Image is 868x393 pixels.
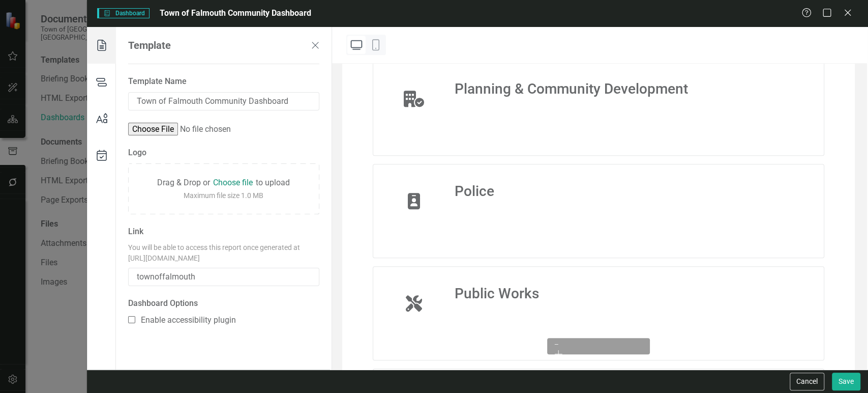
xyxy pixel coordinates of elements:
div: Template [128,39,171,51]
div: Public Works [455,283,539,304]
span: Dashboard [97,8,149,18]
button: Cancel [790,373,824,390]
div: Police [455,181,494,202]
span: Enable accessibility plugin [141,315,236,325]
button: Save [832,373,860,390]
input: Untitled [128,92,319,110]
div: You will be able to access this report once generated at [URL][DOMAIN_NAME] [128,242,319,264]
label: Logo [128,148,319,157]
span: Town of Falmouth Community Dashboard [160,8,311,18]
label: Template Name [128,76,319,86]
div: + [554,349,643,359]
div: - [554,339,643,349]
div: Planning & Community Development [455,78,688,100]
input: LogoDrag & Drop orChoose fileto uploadMaximum file size 1.0 MB [128,123,284,135]
span: Choose file [213,177,253,189]
label: Link [128,227,319,236]
label: Dashboard Options [128,298,319,308]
